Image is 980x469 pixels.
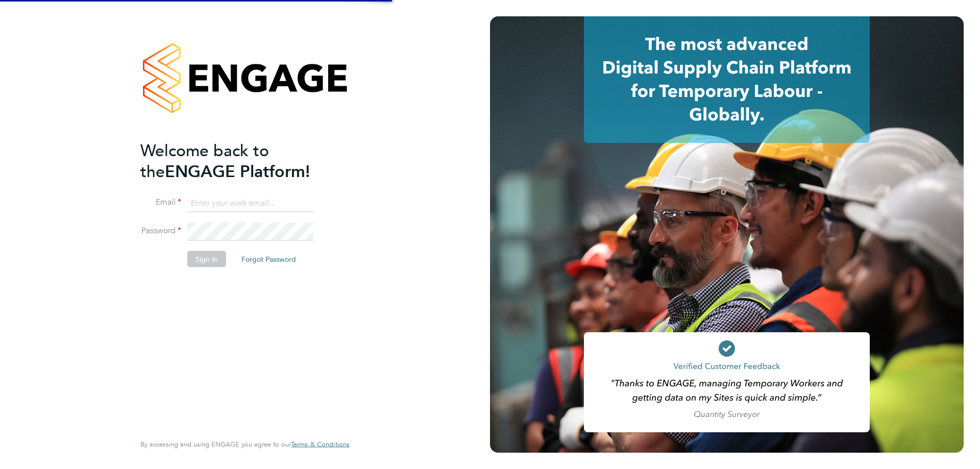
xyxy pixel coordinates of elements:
span: Welcome back to the [140,140,269,181]
button: Forgot Password [233,251,304,267]
label: Password [140,226,181,236]
a: Terms & Conditions [291,440,350,449]
label: Email [140,197,181,208]
span: By accessing and using ENGAGE you agree to our [140,440,350,449]
h2: ENGAGE Platform! [140,140,339,182]
span: Terms & Conditions [291,440,350,449]
button: Sign In [187,251,226,267]
input: Enter your work email... [187,194,313,212]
